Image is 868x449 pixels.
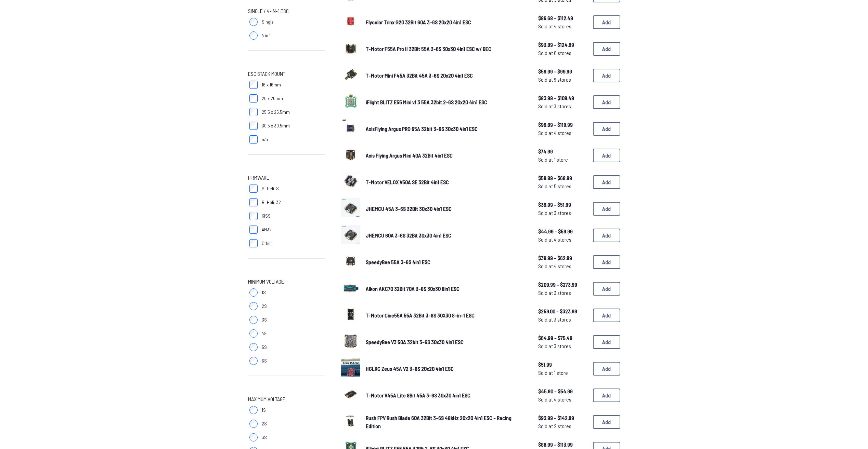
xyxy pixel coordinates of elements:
[249,18,258,26] input: Single
[341,38,360,59] a: image
[366,285,459,292] span: Aikon AKC70 32Bit 70A 3-8S 30x30 8in1 ESC
[538,129,587,137] span: Sold at 4 stores
[538,307,587,315] span: $259.00 - $323.99
[538,102,587,110] span: Sold at 3 stores
[366,45,527,53] a: T-Motor F55A Pro II 32Bit 55A 3-6S 30x30 4in1 ESC w/ BEC
[366,19,471,25] span: Flycolor Trinx G20 32Bit 60A 3-6S 20x20 4in1 ESC
[593,175,620,189] button: Add
[366,178,527,186] a: T-Motor VELOX V50A SE 32Bit 4in1 ESC
[366,312,475,318] span: T-Motor Cine55A 55A 32Bit 3-8S 30X30 8-in-1 ESC
[341,145,360,164] img: image
[538,41,587,49] span: $93.89 - $124.99
[538,289,587,297] span: Sold at 3 stores
[248,174,269,182] span: Firmware
[262,303,267,310] span: 2S
[262,289,266,296] span: 1S
[538,342,587,350] span: Sold at 3 stores
[341,12,360,33] a: image
[366,365,454,372] span: HGLRC Zeus 45A V2 3-6S 20x20 4in1 ESC
[341,278,360,299] a: image
[262,32,271,39] span: 4 in 1
[341,251,360,273] a: image
[262,330,267,337] span: 4S
[366,72,473,79] span: T-Motor Mini F45A 32Bit 45A 3-6S 20x20 4in1 ESC
[593,42,620,56] button: Add
[538,147,587,155] span: $74.99
[341,65,360,84] img: image
[262,95,283,102] span: 20 x 20mm
[538,121,587,129] span: $99.89 - $119.99
[341,145,360,166] a: image
[538,94,587,102] span: $83.99 - $109.49
[262,344,267,351] span: 5S
[538,22,587,30] span: Sold at 4 stores
[341,12,360,31] img: image
[538,254,587,262] span: $39.99 - $62.99
[341,225,360,244] img: image
[538,422,587,430] span: Sold at 2 stores
[249,108,258,116] input: 25.5 x 25.5mm
[593,309,620,322] button: Add
[538,14,587,22] span: $86.68 - $112.49
[366,151,527,160] a: Axis Flying Argus Mini 40A 32Bit 4in1 ESC
[341,172,360,191] img: image
[249,198,258,206] input: BLHeli_32
[593,149,620,162] button: Add
[538,414,587,422] span: $93.99 - $142.99
[366,338,527,346] a: SpeedyBee V3 50A 32bit 3-6S 30x30 4in1 ESC
[593,95,620,109] button: Add
[262,420,267,427] span: 2S
[538,315,587,324] span: Sold at 3 stores
[262,81,281,88] span: 16 x 16mm
[538,174,587,182] span: $59.89 - $68.99
[593,362,620,376] button: Add
[262,109,290,115] span: 25.5 x 25.5mm
[249,226,258,234] input: AM32
[366,179,449,185] span: T-Motor VELOX V50A SE 32Bit 4in1 ESC
[341,251,360,271] img: image
[538,49,587,57] span: Sold at 6 stores
[593,202,620,216] button: Add
[366,205,527,213] a: JHEMCU 45A 3-6S 32Bit 30x30 4in1 ESC
[366,125,527,133] a: AxisFlying Argus PRO 65A 32bit 3-6S 30x30 4in1 ESC
[249,302,258,310] input: 2S
[262,199,281,206] span: BLHeli_32
[248,7,289,15] span: Single / 4-in-1 ESC
[538,395,587,404] span: Sold at 4 stores
[341,92,360,113] a: image
[366,125,478,132] span: AxisFlying Argus PRO 65A 32bit 3-6S 30x30 4in1 ESC
[248,277,284,286] span: Minimum Voltage
[249,31,258,40] input: 4 in 1
[366,285,527,293] a: Aikon AKC70 32Bit 70A 3-8S 30x30 8in1 ESC
[248,70,285,78] span: ESC Stack Mount
[341,118,360,139] a: image
[341,358,360,379] a: image
[366,391,527,399] a: T-Motor V45A Lite 8Bit 45A 3-6S 30x30 4in1 ESC
[366,232,451,239] span: JHEMCU 60A 3-6S 32Bit 30x30 4in1 ESC
[341,385,360,406] a: image
[341,198,360,219] a: image
[262,434,267,441] span: 3S
[538,227,587,235] span: $44.99 - $59.99
[249,343,258,351] input: 5S
[341,385,360,404] img: image
[248,395,285,403] span: Maximum Voltage
[262,122,290,129] span: 30.5 x 30.5mm
[262,240,272,247] span: Other
[366,258,527,266] a: SpeedyBee 55A 3-6S 4in1 ESC
[341,305,360,326] a: image
[249,122,258,130] input: 30.5 x 30.5mm
[593,122,620,136] button: Add
[341,225,360,246] a: image
[249,316,258,324] input: 3S
[341,92,360,111] img: image
[249,329,258,338] input: 4S
[249,420,258,428] input: 2S
[366,392,470,398] span: T-Motor V45A Lite 8Bit 45A 3-6S 30x30 4in1 ESC
[262,226,272,233] span: AM32
[366,259,430,265] span: SpeedyBee 55A 3-6S 4in1 ESC
[262,357,267,364] span: 6S
[341,118,360,137] img: image
[593,69,620,82] button: Add
[249,239,258,247] input: Other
